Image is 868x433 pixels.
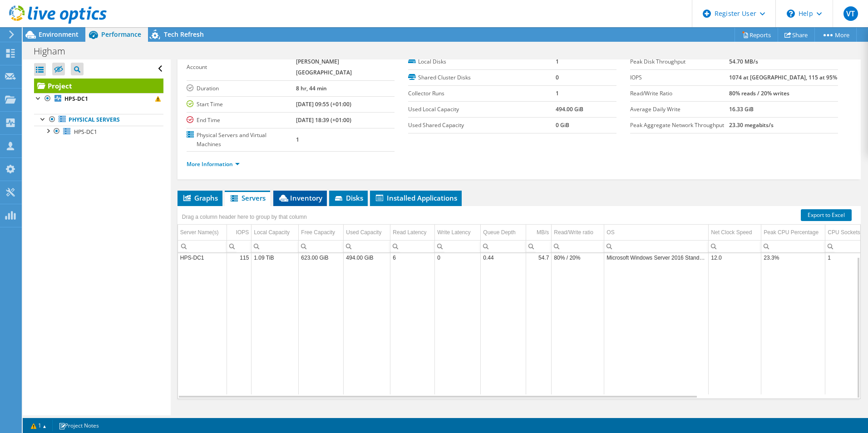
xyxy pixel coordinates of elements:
td: Used Capacity Column [344,225,390,241]
a: Project Notes [52,420,105,431]
label: Duration [187,84,296,93]
td: MB/s Column [526,225,552,241]
div: Queue Depth [483,227,515,238]
label: Peak Aggregate Network Throughput [630,121,730,130]
td: Column Server Name(s), Value HPS-DC1 [178,250,227,266]
label: Average Daily Write [630,105,730,114]
label: Used Shared Capacity [408,121,556,130]
div: Data grid [178,206,861,399]
span: Disks [334,193,363,202]
td: Column Peak CPU Percentage, Filter cell [761,240,825,252]
b: HPS-DC1 [64,95,88,103]
td: Column IOPS, Value 115 [227,250,252,266]
label: Read/Write Ratio [630,89,730,98]
td: Column Queue Depth, Filter cell [481,240,526,252]
td: Column Queue Depth, Value 0.44 [481,250,526,266]
a: HPS-DC1 [34,93,163,105]
b: 1 [556,89,559,97]
td: Column Local Capacity, Value 1.09 TiB [252,250,299,266]
td: Column Server Name(s), Filter cell [178,240,227,252]
a: More Information [187,160,240,168]
div: Used Capacity [346,227,381,238]
div: Drag a column header here to group by that column [180,211,309,223]
td: Column Read/Write ratio, Filter cell [552,240,604,252]
td: Column Free Capacity, Filter cell [299,240,344,252]
td: Column OS, Value Microsoft Windows Server 2016 Standard [604,250,709,266]
td: Peak CPU Percentage Column [761,225,825,241]
b: [PERSON_NAME][GEOGRAPHIC_DATA] [296,58,352,76]
td: Column Free Capacity, Value 623.00 GiB [299,250,344,266]
span: Tech Refresh [164,30,204,39]
div: Peak CPU Percentage [764,227,819,238]
b: 80% reads / 20% writes [729,89,789,97]
b: 494.00 GiB [556,105,583,113]
div: OS [607,227,614,238]
span: VT [843,6,858,21]
td: Read/Write ratio Column [552,225,604,241]
a: 1 [25,420,53,431]
span: Inventory [278,193,322,202]
td: Queue Depth Column [481,225,526,241]
div: Server Name(s) [180,227,219,238]
a: Physical Servers [34,114,163,126]
span: Servers [229,193,266,202]
label: Physical Servers and Virtual Machines [187,131,296,149]
span: Environment [39,30,79,39]
div: Read Latency [393,227,426,238]
h1: Higham [30,46,79,56]
td: Column IOPS, Filter cell [227,240,252,252]
td: Net Clock Speed Column [709,225,761,241]
b: 1 [296,136,299,143]
div: Write Latency [437,227,470,238]
span: HPS-DC1 [74,128,97,136]
td: Column Used Capacity, Value 494.00 GiB [344,250,390,266]
div: IOPS [236,227,249,238]
div: MB/s [537,227,549,238]
td: Write Latency Column [435,225,481,241]
td: OS Column [604,225,709,241]
td: Column OS, Filter cell [604,240,709,252]
td: Local Capacity Column [252,225,299,241]
label: Local Disks [408,57,556,66]
td: Column Peak CPU Percentage, Value 23.3% [761,250,825,266]
div: Net Clock Speed [711,227,752,238]
a: Export to Excel [801,209,852,221]
span: Performance [101,30,141,39]
b: 0 GiB [556,121,569,129]
span: Graphs [182,193,218,202]
td: Column MB/s, Value 54.7 [526,250,552,266]
b: 8 hr, 44 min [296,84,327,92]
label: Used Local Capacity [408,105,556,114]
td: Free Capacity Column [299,225,344,241]
b: [DATE] 09:55 (+01:00) [296,100,351,108]
a: Reports [735,28,778,42]
td: Column Read/Write ratio, Value 80% / 20% [552,250,604,266]
td: Column Used Capacity, Filter cell [344,240,390,252]
td: IOPS Column [227,225,252,241]
label: IOPS [630,73,730,82]
td: Column Read Latency, Value 6 [390,250,435,266]
label: Collector Runs [408,89,556,98]
b: 1074 at [GEOGRAPHIC_DATA], 115 at 95% [729,74,837,81]
b: 54.70 MB/s [729,58,758,65]
td: Column Net Clock Speed, Filter cell [709,240,761,252]
b: 1 [556,58,559,65]
label: End Time [187,116,296,125]
td: Read Latency Column [390,225,435,241]
label: Account [187,63,296,72]
td: Server Name(s) Column [178,225,227,241]
td: Column Read Latency, Filter cell [390,240,435,252]
td: Column MB/s, Filter cell [526,240,552,252]
td: Column Local Capacity, Filter cell [252,240,299,252]
div: Local Capacity [254,227,290,238]
a: More [814,28,857,42]
div: Free Capacity [301,227,335,238]
b: 23.30 megabits/s [729,121,774,129]
a: Share [778,28,815,42]
label: Shared Cluster Disks [408,73,556,82]
b: 16.33 GiB [729,105,754,113]
span: Installed Applications [375,193,457,202]
td: Column Net Clock Speed, Value 12.0 [709,250,761,266]
div: CPU Sockets [828,227,860,238]
b: [DATE] 18:39 (+01:00) [296,116,351,124]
